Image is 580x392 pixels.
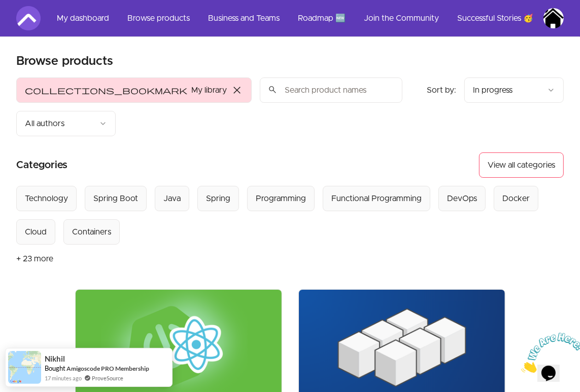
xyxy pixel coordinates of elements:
div: Cloud [25,226,47,238]
input: Search product names [260,77,402,103]
div: Spring Boot [93,192,138,205]
button: View all categories [479,152,564,178]
a: Business and Teams [200,6,288,30]
div: Containers [72,226,111,238]
div: Docker [502,192,530,205]
span: Nikhil [45,355,65,363]
nav: Main [49,6,564,30]
h2: Browse products [16,53,113,69]
span: 17 minutes ago [45,374,82,382]
img: Amigoscode logo [16,6,41,30]
button: Filter by My library [16,77,252,103]
a: Amigoscode PRO Membership [66,365,149,372]
img: Chat attention grabber [4,4,67,44]
button: Filter by author [16,111,116,136]
a: Join the Community [356,6,447,30]
button: + 23 more [16,245,53,273]
div: Technology [25,192,68,205]
span: Sort by: [427,86,456,94]
span: collections_bookmark [25,84,187,96]
div: Java [163,192,181,205]
a: ProveSource [92,374,123,382]
a: Successful Stories 🥳 [449,6,541,30]
a: Browse products [119,6,198,30]
img: provesource social proof notification image [8,351,41,384]
div: Programming [256,192,306,205]
h2: Categories [16,152,67,178]
span: Bought [45,364,65,372]
span: search [268,83,277,97]
div: Functional Programming [331,192,422,205]
iframe: chat widget [517,329,580,377]
a: My dashboard [49,6,117,30]
span: close [231,84,243,96]
div: Spring [206,192,230,205]
div: DevOps [447,192,477,205]
img: Profile image for Muhammad Faisal Imran Khan [543,8,564,28]
a: Roadmap 🆕 [290,6,354,30]
button: Product sort options [464,77,564,103]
